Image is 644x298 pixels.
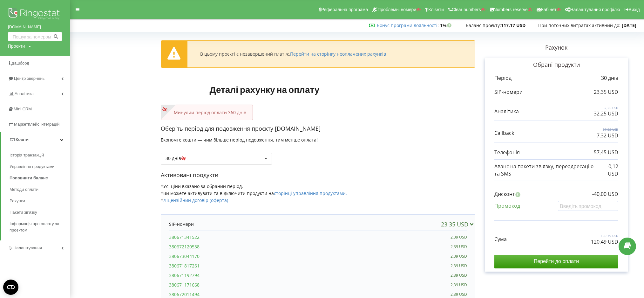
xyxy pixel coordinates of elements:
a: 380672120538 [169,244,200,250]
span: Кабінет [541,7,557,12]
span: *Усі ціни вказано за обраний період. [161,183,243,189]
span: Вихід [629,7,640,12]
p: Callback [494,129,514,137]
span: Налаштування [13,246,42,250]
strong: [DATE] [622,22,636,28]
h1: Деталі рахунку на оплату [161,74,369,105]
a: Поповнити баланс [10,172,70,184]
a: сторінці управління продуктами. [274,190,347,196]
a: Пакети зв'язку [10,207,70,218]
span: Кошти [16,137,29,142]
p: Оберіть період для подовження проєкту [DOMAIN_NAME] [161,125,475,133]
p: Активовані продукти [161,171,475,179]
a: [DOMAIN_NAME] [8,24,62,30]
span: Економте кошти — чим більше період подовження, тим менше оплата! [161,137,318,143]
div: 2,39 USD [451,282,467,288]
p: Промокод [494,202,520,210]
a: Рахунки [10,195,70,207]
strong: 117,17 USD [501,22,525,28]
span: Маркетплейс інтеграцій [14,122,59,127]
p: 30 днів [601,74,618,82]
a: 380672011494 [169,291,200,297]
a: Ліцензійний договір (оферта) [163,197,228,203]
a: 380671817261 [169,263,200,269]
p: Період [494,74,512,82]
span: *Ви можете активувати та відключити продукти на [161,190,347,196]
button: Open CMP widget [3,280,18,295]
strong: 1% [440,22,453,28]
p: 27,32 USD [597,127,618,132]
p: SIP-номери [169,221,194,227]
a: Інформація про оплату за проєктом [10,218,70,236]
p: Дисконт [494,191,515,198]
img: Ringostat logo [8,6,62,22]
p: Рахунок [475,44,637,52]
span: Рахунки [10,198,25,204]
p: Аванс на пакети зв'язку, переадресацію та SMS [494,163,599,177]
span: Дашборд [11,61,29,66]
div: 2,39 USD [451,291,467,298]
a: Бонус програми лояльності [377,22,437,28]
p: 52,25 USD [594,106,618,110]
span: Історія транзакцій [10,152,44,158]
span: Проблемні номери [377,7,416,12]
span: Mini CRM [14,107,32,111]
a: Методи оплати [10,184,70,195]
span: Clear numbers [452,7,481,12]
span: Numbers reserve [494,7,528,12]
div: 2,39 USD [451,253,467,260]
p: 7,32 USD [597,132,618,139]
a: Історія транзакцій [10,149,70,161]
a: 380671171668 [169,282,200,288]
p: 57,45 USD [594,149,618,156]
input: Пошук за номером [8,32,62,41]
p: SIP-номери [494,88,523,96]
a: 380673044170 [169,253,200,259]
div: 2,39 USD [451,244,467,250]
span: Аналiтика [15,91,34,96]
span: Поповнити баланс [10,175,48,181]
span: Методи оплати [10,186,38,193]
a: 380671341522 [169,234,200,240]
a: Перейти на сторінку неоплачених рахунків [290,51,386,57]
div: 23,35 USD [441,221,476,227]
p: Телефонія [494,149,520,156]
input: Перейти до оплати [494,255,618,268]
span: Управління продуктами [10,163,55,170]
div: 2,39 USD [451,234,467,240]
span: Пакети зв'язку [10,209,37,216]
p: 32,25 USD [594,110,618,117]
p: -40,00 USD [592,191,618,198]
div: 2,39 USD [451,263,467,269]
div: 30 днів [166,156,190,161]
p: Обрані продукти [494,61,618,69]
span: Баланс проєкту: [466,22,501,28]
span: Центр звернень [14,76,44,81]
a: 380671192794 [169,272,200,278]
span: При поточних витратах активний до: [538,22,620,28]
p: Аналітика [494,108,519,115]
div: 2,39 USD [451,272,467,279]
span: Реферальна програма [321,7,368,12]
p: 160,49 USD [591,233,618,238]
p: Минулий період оплати 360 днів [167,109,246,116]
p: Сума [494,236,507,243]
p: 23,35 USD [594,88,618,96]
span: Налаштування профілю [570,7,620,12]
p: 120,49 USD [591,238,618,246]
span: : [377,22,439,28]
a: Управління продуктами [10,161,70,172]
div: Проєкти [8,43,25,49]
div: В цьому проєкті є незавершений платіж. [200,51,386,57]
span: Інформація про оплату за проєктом [10,221,67,233]
input: Введіть промокод [558,201,618,211]
span: Клієнти [428,7,444,12]
a: Кошти [1,132,70,147]
p: 0,12 USD [599,163,618,177]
